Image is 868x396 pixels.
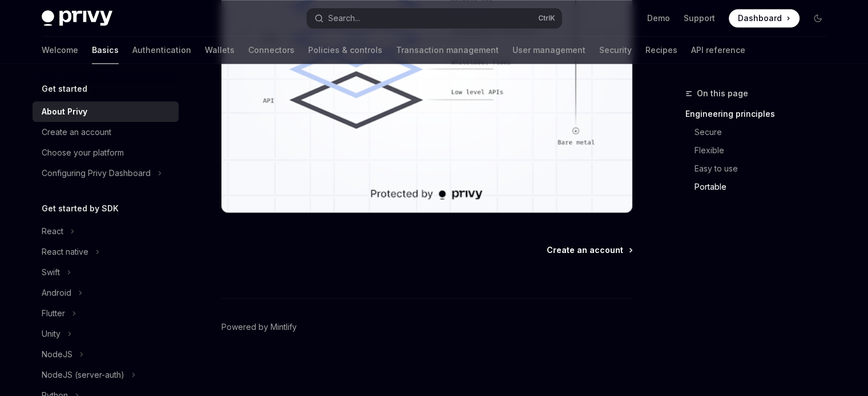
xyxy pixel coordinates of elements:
[42,82,87,96] h5: Get started
[33,344,179,365] button: Toggle NodeJS section
[685,141,836,160] a: Flexible
[685,178,836,196] a: Portable
[42,286,71,300] div: Android
[42,224,63,238] div: React
[547,244,623,256] span: Create an account
[306,8,562,28] button: Open search
[33,122,179,142] a: Create an account
[33,242,179,262] button: Toggle React native section
[42,202,119,215] h5: Get started by SDK
[33,365,179,385] button: Toggle NodeJS (server-auth) section
[221,321,297,333] a: Powered by Mintlify
[132,36,191,64] a: Authentication
[547,244,632,256] a: Create an account
[685,160,836,178] a: Easy to use
[42,368,124,382] div: NodeJS (server-auth)
[538,14,555,23] span: Ctrl K
[697,87,748,100] span: On this page
[685,123,836,141] a: Secure
[809,9,827,27] button: Toggle dark mode
[42,245,88,259] div: React native
[33,221,179,242] button: Toggle React section
[33,262,179,283] button: Toggle Swift section
[42,307,65,320] div: Flutter
[645,36,677,64] a: Recipes
[33,142,179,163] a: Choose your platform
[738,13,782,24] span: Dashboard
[42,266,60,279] div: Swift
[92,36,119,64] a: Basics
[42,105,87,119] div: About Privy
[685,105,836,123] a: Engineering principles
[396,36,499,64] a: Transaction management
[33,163,179,183] button: Toggle Configuring Privy Dashboard section
[328,11,360,25] div: Search...
[691,36,745,64] a: API reference
[42,125,111,139] div: Create an account
[42,10,112,26] img: dark logo
[42,348,72,361] div: NodeJS
[599,36,632,64] a: Security
[33,303,179,324] button: Toggle Flutter section
[248,36,294,64] a: Connectors
[42,36,78,64] a: Welcome
[205,36,235,64] a: Wallets
[42,327,60,341] div: Unity
[512,36,586,64] a: User management
[42,146,124,160] div: Choose your platform
[308,36,382,64] a: Policies & controls
[33,324,179,344] button: Toggle Unity section
[33,101,179,122] a: About Privy
[647,13,670,24] a: Demo
[684,13,715,24] a: Support
[729,9,800,27] a: Dashboard
[42,166,151,180] div: Configuring Privy Dashboard
[33,283,179,303] button: Toggle Android section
